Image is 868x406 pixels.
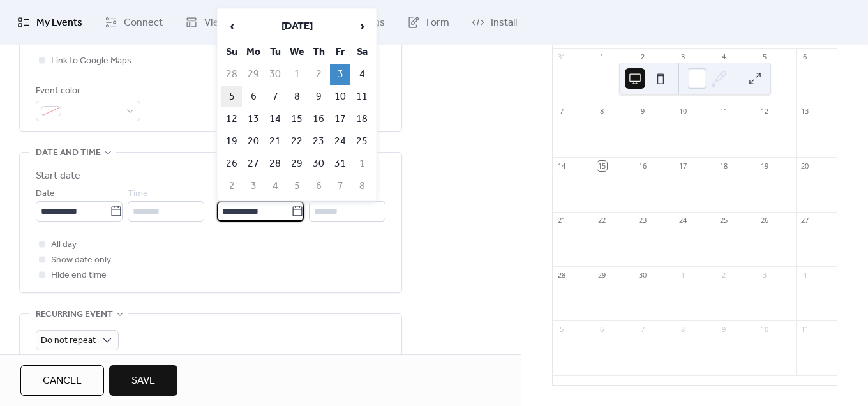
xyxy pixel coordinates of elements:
td: 5 [287,176,307,197]
td: 28 [265,153,285,174]
div: 15 [597,161,607,170]
td: 3 [243,176,264,197]
div: 26 [759,216,769,225]
div: 9 [638,107,647,116]
a: Form [398,5,459,40]
td: 1 [287,64,307,85]
td: 27 [243,153,264,174]
th: We [287,41,307,63]
td: 14 [265,109,285,130]
td: 29 [243,64,264,85]
div: 5 [557,324,566,334]
th: [DATE] [243,13,350,40]
div: 20 [800,161,809,170]
td: 4 [265,176,285,197]
button: Cancel [20,365,104,396]
td: 3 [330,64,350,85]
span: Cancel [43,373,82,389]
span: Views [204,15,232,31]
div: 2 [638,52,647,62]
td: 25 [352,131,372,152]
td: 2 [221,176,242,197]
div: 4 [800,270,809,280]
th: Fr [330,41,350,63]
td: 22 [287,131,307,152]
a: Install [462,5,527,40]
button: Save [109,365,177,396]
th: Su [221,41,242,63]
div: 14 [557,161,566,170]
span: Connect [124,15,163,31]
span: Date and time [36,146,101,161]
div: 8 [597,107,607,116]
div: 13 [800,107,809,116]
div: 1 [678,270,688,280]
div: 10 [678,107,688,116]
span: Do not repeat [41,332,96,349]
th: Mo [243,41,264,63]
div: 7 [557,107,566,116]
td: 31 [330,153,350,174]
td: 26 [221,153,242,174]
span: › [352,13,371,39]
td: 23 [308,131,329,152]
div: 11 [800,324,809,334]
span: All day [51,237,77,253]
div: 29 [597,270,607,280]
td: 12 [221,109,242,130]
div: 22 [597,216,607,225]
div: 19 [759,161,769,170]
td: 15 [287,109,307,130]
span: ‹ [222,13,241,39]
div: 6 [800,52,809,62]
span: Date [36,186,55,202]
td: 28 [221,64,242,85]
td: 19 [221,131,242,152]
div: 18 [719,161,728,170]
div: 8 [678,324,688,334]
div: 3 [678,52,688,62]
div: 9 [719,324,728,334]
a: Views [176,5,241,40]
div: 16 [638,161,647,170]
a: Connect [95,5,172,40]
span: Link to Google Maps [51,54,131,69]
span: Show date only [51,253,111,268]
td: 7 [265,86,285,107]
div: 25 [719,216,728,225]
span: Time [309,186,329,202]
td: 16 [308,109,329,130]
td: 20 [243,131,264,152]
div: 23 [638,216,647,225]
td: 17 [330,109,350,130]
div: 27 [800,216,809,225]
td: 6 [308,176,329,197]
div: 3 [759,270,769,280]
td: 24 [330,131,350,152]
td: 1 [352,153,372,174]
td: 13 [243,109,264,130]
td: 18 [352,109,372,130]
td: 5 [221,86,242,107]
td: 7 [330,176,350,197]
div: 7 [638,324,647,334]
a: My Events [8,5,92,40]
td: 8 [287,86,307,107]
td: 6 [243,86,264,107]
span: Time [128,186,148,202]
span: Hide end time [51,268,107,283]
div: 12 [759,107,769,116]
div: 30 [638,270,647,280]
div: Start date [36,169,80,184]
td: 9 [308,86,329,107]
span: My Events [36,15,82,31]
td: 8 [352,176,372,197]
th: Sa [352,41,372,63]
div: 28 [557,270,566,280]
div: 4 [719,52,728,62]
span: Recurring event [36,307,113,322]
td: 30 [308,153,329,174]
div: Event color [36,84,138,99]
th: Tu [265,41,285,63]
